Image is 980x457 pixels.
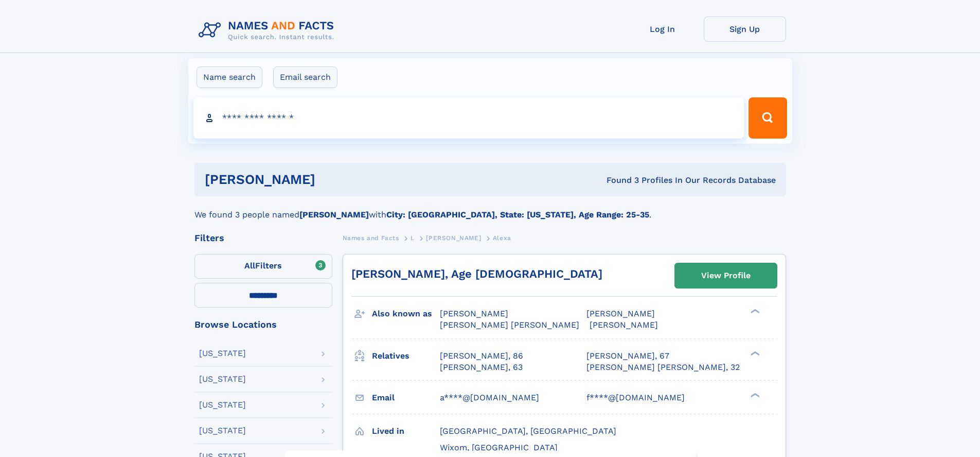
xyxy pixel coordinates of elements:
[299,210,369,219] b: [PERSON_NAME]
[273,66,337,88] label: Email search
[197,66,262,88] label: Name search
[411,234,415,242] span: L
[440,426,616,436] span: [GEOGRAPHIC_DATA], [GEOGRAPHIC_DATA]
[749,97,787,139] button: Search Button
[193,97,744,139] input: search input
[194,320,332,329] div: Browse Locations
[440,320,579,330] span: [PERSON_NAME] [PERSON_NAME]
[675,263,777,288] a: View Profile
[194,16,343,44] img: Logo Names and Facts
[199,427,246,435] div: [US_STATE]
[586,350,669,362] a: [PERSON_NAME], 67
[411,231,415,244] a: L
[199,401,246,409] div: [US_STATE]
[194,196,786,221] div: We found 3 people named with .
[590,320,658,330] span: [PERSON_NAME]
[701,264,751,287] div: View Profile
[199,375,246,383] div: [US_STATE]
[586,309,655,318] span: [PERSON_NAME]
[621,16,704,42] a: Log In
[461,175,776,186] div: Found 3 Profiles In Our Records Database
[194,254,332,279] label: Filters
[426,234,481,242] span: [PERSON_NAME]
[426,231,481,244] a: [PERSON_NAME]
[244,261,255,270] span: All
[372,422,440,440] h3: Lived in
[343,231,399,244] a: Names and Facts
[194,233,332,243] div: Filters
[493,234,511,242] span: Alexa
[199,349,246,358] div: [US_STATE]
[440,309,508,318] span: [PERSON_NAME]
[586,362,740,373] a: [PERSON_NAME] [PERSON_NAME], 32
[704,16,786,42] a: Sign Up
[748,392,760,398] div: ❯
[372,389,440,407] h3: Email
[440,362,523,373] a: [PERSON_NAME], 63
[372,305,440,323] h3: Also known as
[440,350,523,362] a: [PERSON_NAME], 86
[748,350,760,357] div: ❯
[372,347,440,365] h3: Relatives
[351,267,602,280] a: [PERSON_NAME], Age [DEMOGRAPHIC_DATA]
[440,443,558,452] span: Wixom, [GEOGRAPHIC_DATA]
[386,210,649,219] b: City: [GEOGRAPHIC_DATA], State: [US_STATE], Age Range: 25-35
[205,173,461,186] h1: [PERSON_NAME]
[748,308,760,315] div: ❯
